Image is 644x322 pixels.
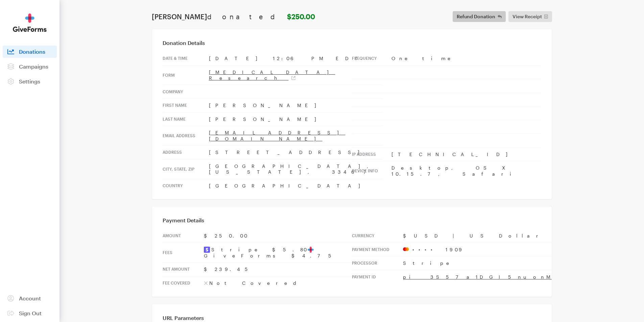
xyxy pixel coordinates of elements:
[163,112,209,126] th: Last Name
[163,99,209,113] th: First Name
[391,147,541,161] td: [TECHNICAL_ID]
[352,270,403,283] th: Payment Id
[209,146,382,159] td: [STREET_ADDRESS]
[512,13,542,21] span: View Receipt
[3,307,57,319] a: Sign Out
[209,159,382,179] td: [GEOGRAPHIC_DATA], [US_STATE], 33467
[352,243,403,256] th: Payment Method
[403,243,643,256] td: •••• 1909
[352,147,391,161] th: IP address
[263,11,381,30] img: BrightFocus Foundation | Alzheimer's Disease Research
[163,146,209,159] th: Address
[391,52,541,65] td: One time
[352,256,403,270] th: Processor
[152,13,315,21] h1: [PERSON_NAME]
[403,229,643,243] td: $USD | US Dollar
[3,75,57,88] a: Settings
[352,229,403,243] th: Currency
[163,263,204,276] th: Net Amount
[19,78,40,84] span: Settings
[457,13,495,21] span: Refund Donation
[163,243,204,263] th: Fees
[308,247,314,253] img: favicon-aeed1a25926f1876c519c09abb28a859d2c37b09480cd79f99d23ee3a2171d47.svg
[209,52,382,65] td: [DATE] 12:06 PM EDT
[508,11,552,22] a: View Receipt
[209,69,335,81] a: [MEDICAL_DATA] Research
[163,217,541,224] h3: Payment Details
[13,14,47,32] img: GiveForms
[221,54,424,76] td: Thank You!
[204,247,210,253] img: stripe2-5d9aec7fb46365e6c7974577a8dae7ee9b23322d394d28ba5d52000e5e5e0903.svg
[163,85,209,99] th: Company
[209,179,382,192] td: [GEOGRAPHIC_DATA]
[204,263,352,276] td: $239.45
[19,295,41,301] span: Account
[163,40,541,46] h3: Donation Details
[204,276,352,290] td: Not Covered
[3,60,57,73] a: Campaigns
[163,315,541,321] h3: URL Parameters
[163,159,209,179] th: City, state, zip
[163,229,204,243] th: Amount
[163,126,209,146] th: Email address
[19,63,48,70] span: Campaigns
[287,13,315,21] strong: $250.00
[403,274,643,280] a: pi_3S57a1DGI5nuonMo1CDoTxQS
[163,276,204,290] th: Fee Covered
[163,65,209,85] th: Form
[352,52,391,65] th: Frequency
[453,11,506,22] button: Refund Donation
[163,179,209,192] th: Country
[3,46,57,58] a: Donations
[163,52,209,65] th: Date & time
[3,292,57,304] a: Account
[204,243,352,263] td: Stripe $5.80 GiveForms $4.75
[19,48,45,55] span: Donations
[403,256,643,270] td: Stripe
[209,112,382,126] td: [PERSON_NAME]
[391,161,541,181] td: Desktop, OS X 10.15.7, Safari
[209,99,382,113] td: [PERSON_NAME]
[204,229,352,243] td: $250.00
[207,13,285,21] span: donated
[239,227,405,308] td: Your generous, tax-deductible gift to [MEDICAL_DATA] Research will go to work to help fund promis...
[352,161,391,181] th: Device info
[209,130,345,142] a: [EMAIL_ADDRESS][DOMAIN_NAME]
[19,310,42,316] span: Sign Out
